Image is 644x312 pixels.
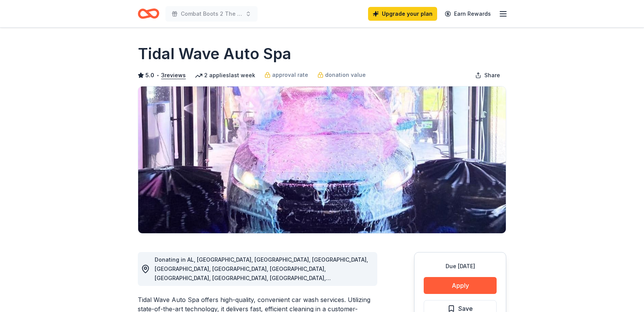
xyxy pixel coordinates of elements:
span: donation value [325,70,366,80]
a: Home [138,5,159,23]
span: Share [484,71,500,80]
button: Combat Boots 2 The Boardroom presents the "United We Stand" Campaign [165,6,258,22]
div: 2 applies last week [195,71,255,80]
span: 5.0 [145,71,154,80]
a: Upgrade your plan [368,7,437,21]
button: Apply [424,277,497,294]
h1: Tidal Wave Auto Spa [138,43,291,65]
a: donation value [317,70,366,80]
button: 3reviews [161,71,186,80]
span: • [157,72,159,78]
img: Image for Tidal Wave Auto Spa [138,86,506,233]
a: Earn Rewards [440,7,495,21]
div: Due [DATE] [424,262,497,271]
span: approval rate [272,70,308,80]
a: approval rate [264,70,308,80]
span: Combat Boots 2 The Boardroom presents the "United We Stand" Campaign [181,9,242,18]
button: Share [469,68,506,83]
